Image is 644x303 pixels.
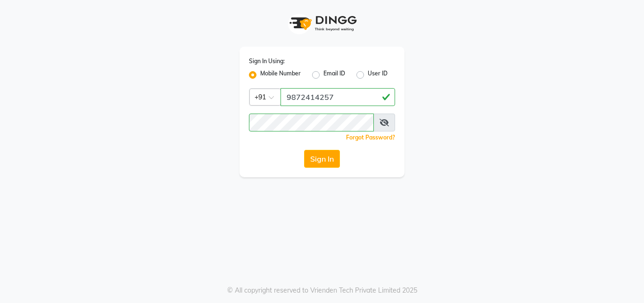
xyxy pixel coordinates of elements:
a: Forgot Password? [346,134,395,141]
label: Sign In Using: [249,57,285,66]
img: logo1.svg [284,9,360,37]
input: Username [281,88,395,106]
label: User ID [368,69,388,81]
label: Email ID [323,69,345,81]
label: Mobile Number [260,69,301,81]
input: Username [249,114,374,131]
button: Sign In [304,150,340,168]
